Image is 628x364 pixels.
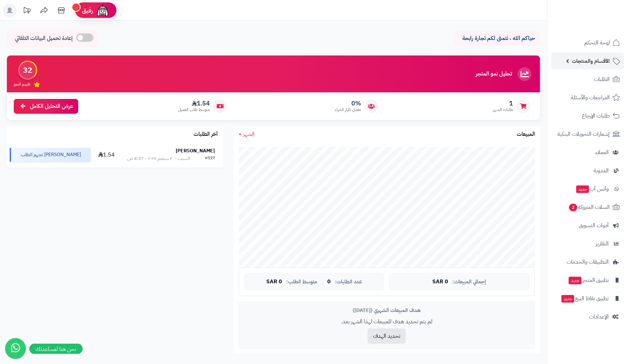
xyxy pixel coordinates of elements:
[552,34,624,51] a: لوحة التحكم
[596,239,609,249] span: التقارير
[576,184,609,194] span: وآتس آب
[582,111,610,121] span: طلبات الإرجاع
[82,6,93,14] span: رفيق
[10,148,91,162] div: [PERSON_NAME] تجهيز الطلب
[557,129,610,139] span: إشعارات التحويلات البنكية
[572,56,610,66] span: الأقسام والمنتجات
[178,107,210,113] span: متوسط طلب العميل
[584,38,610,48] span: لوحة التحكم
[266,279,282,285] span: 0 SAR
[433,279,449,285] span: 0 SAR
[552,290,624,307] a: تطبيق نقاط البيعجديد
[178,100,210,107] span: 1.54
[567,257,609,267] span: التطبيقات والخدمات
[335,107,361,113] span: معدل تكرار الشراء
[14,81,30,87] span: تقييم النمو
[552,235,624,252] a: التقارير
[589,312,609,322] span: الإعدادات
[127,155,190,162] div: السبت - ٢٠ سبتمبر ٢٠٢٥ - 8:37 ص
[453,279,486,285] span: إجمالي المبيعات:
[286,279,317,285] span: متوسط الطلب:
[335,279,362,285] span: عدد الطلبات:
[571,93,610,102] span: المراجعات والأسئلة
[15,34,73,42] span: إعادة تحميل البيانات التلقائي
[93,142,119,168] td: 1.54
[568,202,610,212] span: السلات المتروكة
[594,74,610,84] span: الطلبات
[579,221,609,230] span: أدوات التسويق
[552,217,624,234] a: أدوات التسويق
[327,279,331,285] span: 0
[552,144,624,161] a: العملاء
[552,254,624,270] a: التطبيقات والخدمات
[476,71,512,77] h3: تحليل نمو المتجر
[569,204,577,211] span: 2
[552,126,624,142] a: إشعارات التحويلات البنكية
[552,199,624,215] a: السلات المتروكة2
[459,34,535,42] p: حياكم الله ، نتمنى لكم تجارة رابحة
[239,130,255,138] a: الشهر
[30,102,73,110] span: عرض التحليل الكامل
[493,107,513,113] span: طلبات الشهر
[552,71,624,88] a: الطلبات
[594,166,609,175] span: المدونة
[205,155,215,162] div: #117
[562,295,574,303] span: جديد
[335,100,361,107] span: 0%
[321,279,323,284] span: |
[244,130,255,138] span: الشهر
[96,3,110,17] img: ai-face.png
[552,272,624,289] a: تطبيق المتجرجديد
[244,307,529,314] div: هدف المبيعات الشهري ([DATE])
[552,162,624,179] a: المدونة
[368,328,406,344] button: تحديد الهدف
[581,18,621,33] img: logo-2.png
[595,148,609,157] span: العملاء
[569,277,581,284] span: جديد
[18,3,35,19] a: تحديثات المنصة
[517,131,535,138] h3: المبيعات
[552,181,624,197] a: وآتس آبجديد
[14,99,78,114] a: عرض التحليل الكامل
[176,147,215,154] strong: [PERSON_NAME]
[493,100,513,107] span: 1
[576,185,589,193] span: جديد
[568,275,609,285] span: تطبيق المتجر
[552,309,624,325] a: الإعدادات
[552,89,624,106] a: المراجعات والأسئلة
[244,318,529,326] p: لم يتم تحديد هدف للمبيعات لهذا الشهر بعد.
[194,131,218,138] h3: آخر الطلبات
[552,108,624,124] a: طلبات الإرجاع
[561,294,609,303] span: تطبيق نقاط البيع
